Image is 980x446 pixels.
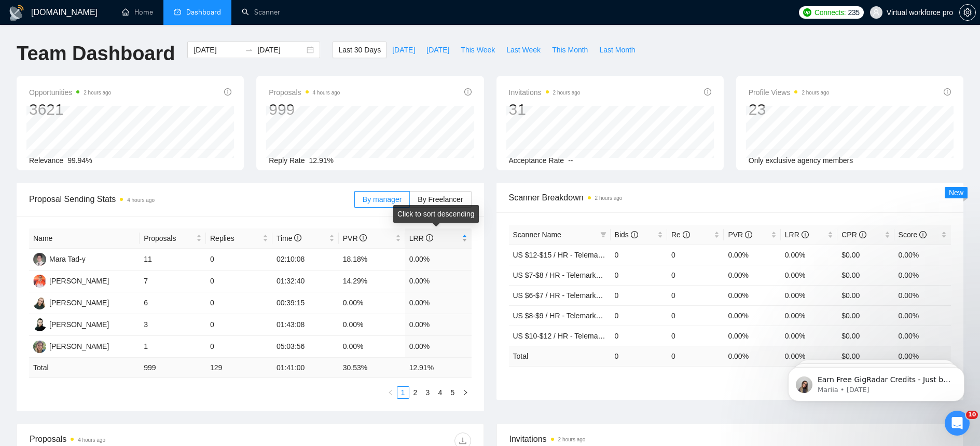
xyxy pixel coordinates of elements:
[459,386,472,399] li: Next Page
[724,285,780,305] td: 0.00%
[242,8,280,17] a: searchScanner
[29,358,140,378] td: Total
[33,318,46,331] img: SP
[724,305,780,326] td: 0.00%
[269,156,305,165] span: Reply Rate
[781,285,837,305] td: 0.00%
[803,8,811,17] img: upwork-logo.png
[683,231,690,238] span: info-circle
[558,437,586,442] time: 2 hours ago
[206,271,272,292] td: 0
[33,276,109,285] a: RP[PERSON_NAME]
[837,285,894,305] td: $0.00
[393,205,479,223] div: Click to sort descending
[384,386,397,399] li: Previous Page
[894,305,951,326] td: 0.00%
[409,386,422,399] li: 2
[455,42,501,58] button: This Week
[421,42,455,58] button: [DATE]
[405,271,472,292] td: 0.00%
[186,8,221,17] span: Dashboard
[553,90,581,96] time: 2 hours ago
[894,285,951,305] td: 0.00%
[410,387,421,398] a: 2
[501,42,546,58] button: Last Week
[384,386,397,399] button: left
[631,231,638,238] span: info-circle
[815,7,846,18] span: Connects:
[206,292,272,314] td: 0
[339,314,405,336] td: 0.00%
[552,44,588,56] span: This Month
[459,386,472,399] button: right
[724,326,780,346] td: 0.00%
[343,234,367,242] span: PVR
[140,336,206,358] td: 1
[33,298,109,306] a: MA[PERSON_NAME]
[272,292,339,314] td: 00:39:15
[29,156,63,165] span: Relevance
[894,245,951,265] td: 0.00%
[966,411,978,419] span: 10
[667,305,724,326] td: 0
[8,5,25,21] img: logo
[409,234,433,242] span: LRR
[339,271,405,292] td: 14.29%
[611,285,667,305] td: 0
[245,46,253,54] span: to
[447,387,459,398] a: 5
[210,233,260,244] span: Replies
[837,326,894,346] td: $0.00
[140,228,206,249] th: Proposals
[724,346,780,366] td: 0.00 %
[294,234,301,241] span: info-circle
[33,340,46,353] img: JR
[464,88,472,96] span: info-circle
[49,297,109,308] div: [PERSON_NAME]
[894,326,951,346] td: 0.00%
[272,271,339,292] td: 01:32:40
[873,9,880,16] span: user
[960,8,975,17] span: setting
[33,253,46,266] img: MT
[513,251,620,259] a: US $12-$15 / HR - Telemarketing
[49,275,109,287] div: [PERSON_NAME]
[949,188,963,197] span: New
[772,345,980,418] iframe: Intercom notifications message
[513,291,612,300] a: US $6-$7 / HR - Telemarketing
[671,231,690,239] span: Re
[749,156,853,165] span: Only exclusive agency members
[84,90,111,96] time: 2 hours ago
[206,249,272,271] td: 0
[615,231,638,239] span: Bids
[78,437,105,443] time: 4 hours ago
[392,44,415,56] span: [DATE]
[313,90,340,96] time: 4 hours ago
[144,233,194,244] span: Proposals
[745,231,752,238] span: info-circle
[435,387,446,398] a: 4
[33,296,46,309] img: MA
[781,265,837,285] td: 0.00%
[462,389,468,396] span: right
[837,265,894,285] td: $0.00
[333,42,387,58] button: Last 30 Days
[611,346,667,366] td: 0
[611,265,667,285] td: 0
[859,231,866,238] span: info-circle
[513,271,612,279] a: US $7-$8 / HR - Telemarketing
[405,249,472,271] td: 0.00%
[785,231,809,239] span: LRR
[140,271,206,292] td: 7
[277,234,301,242] span: Time
[598,227,609,242] span: filter
[461,44,495,56] span: This Week
[724,265,780,285] td: 0.00%
[29,193,354,206] span: Proposal Sending Stats
[397,386,409,399] li: 1
[272,336,339,358] td: 05:03:56
[848,7,859,18] span: 235
[257,44,305,56] input: End date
